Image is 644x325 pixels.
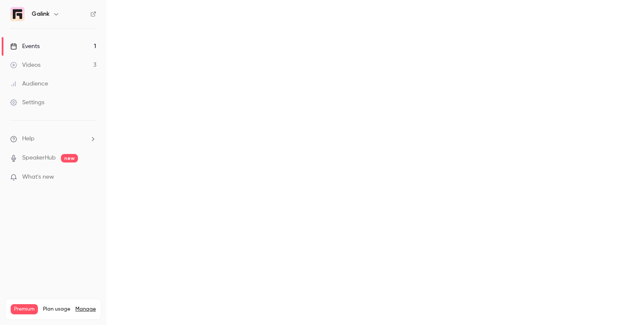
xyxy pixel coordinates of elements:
a: SpeakerHub [22,154,56,162]
div: Videos [10,61,40,69]
span: Plan usage [43,306,70,313]
div: Audience [10,80,48,88]
div: Events [10,42,40,51]
span: What's new [22,173,54,182]
li: help-dropdown-opener [10,134,96,143]
span: Premium [11,304,38,314]
a: Manage [75,306,96,313]
img: Galink [11,7,24,21]
h6: Galink [32,10,49,18]
span: Help [22,134,34,143]
span: new [61,154,78,162]
div: Settings [10,98,44,107]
